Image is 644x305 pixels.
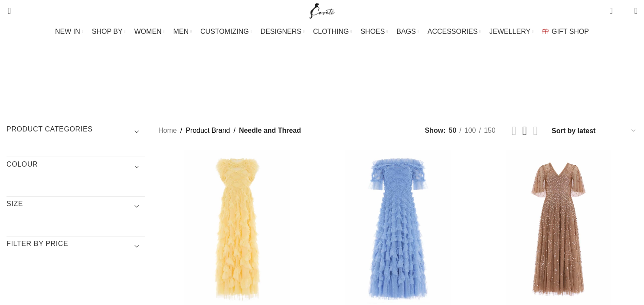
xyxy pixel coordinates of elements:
[7,160,145,174] h3: COLOUR
[360,23,388,40] a: SHOES
[55,27,80,36] span: NEW IN
[2,23,642,40] div: Main navigation
[489,23,533,40] a: JEWELLERY
[428,23,481,40] a: ACCESSORIES
[2,2,11,20] a: Search
[7,239,145,254] h3: Filter by price
[261,23,304,40] a: DESIGNERS
[7,199,145,214] h3: SIZE
[542,29,549,34] img: GiftBag
[621,9,628,15] span: 0
[261,27,301,36] span: DESIGNERS
[92,23,126,40] a: SHOP BY
[428,27,478,36] span: ACCESSORIES
[173,27,189,36] span: MEN
[610,4,617,11] span: 0
[619,2,628,20] div: My Wishlist
[396,27,415,36] span: BAGS
[7,125,145,139] h3: Product categories
[542,23,589,40] a: GIFT SHOP
[360,27,385,36] span: SHOES
[396,23,418,40] a: BAGS
[200,23,252,40] a: CUSTOMIZING
[92,27,123,36] span: SHOP BY
[134,23,165,40] a: WOMEN
[55,23,83,40] a: NEW IN
[552,27,589,36] span: GIFT SHOP
[134,27,162,36] span: WOMEN
[489,27,530,36] span: JEWELLERY
[313,23,352,40] a: CLOTHING
[605,2,617,20] a: 0
[173,23,192,40] a: MEN
[200,27,249,36] span: CUSTOMIZING
[313,27,349,36] span: CLOTHING
[307,7,337,14] a: Site logo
